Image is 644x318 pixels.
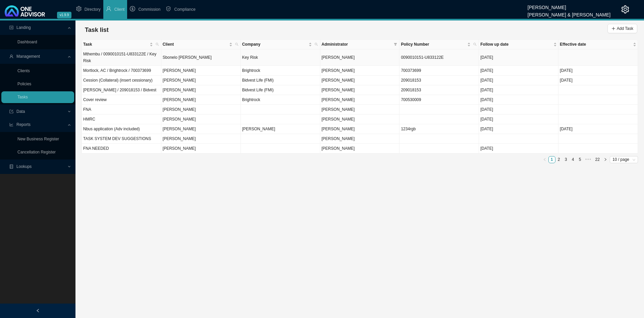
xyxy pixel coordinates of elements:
[528,9,610,16] div: [PERSON_NAME] & [PERSON_NAME]
[16,164,32,169] span: Lookups
[399,66,479,76] td: 700373699
[17,95,28,99] a: Tasks
[16,109,25,114] span: Data
[85,27,109,33] span: Task list
[570,156,577,163] li: 4
[154,40,160,49] span: search
[562,156,570,163] li: 3
[85,7,101,12] span: Directory
[399,40,479,49] th: Policy Number
[9,165,13,169] span: database
[156,43,159,46] span: search
[558,66,638,76] td: [DATE]
[16,54,40,59] span: Management
[161,85,241,95] td: [PERSON_NAME]
[130,6,135,11] span: dollar
[161,144,241,153] td: [PERSON_NAME]
[9,109,13,113] span: import
[610,156,638,163] div: Page Size
[549,156,555,163] a: 1
[161,105,241,115] td: [PERSON_NAME]
[161,95,241,105] td: [PERSON_NAME]
[82,49,161,66] td: Mthembu / 0090010151-U833122E / Key Risk
[479,76,558,85] td: [DATE]
[17,82,31,86] a: Policies
[584,156,593,163] li: Next 5 Pages
[315,43,318,46] span: search
[479,85,558,95] td: [DATE]
[394,43,397,46] span: filter
[161,134,241,144] td: [PERSON_NAME]
[82,115,161,124] td: HMRC
[399,85,479,95] td: 209018153
[83,41,148,48] span: Task
[604,158,607,161] span: right
[241,76,320,85] td: Bidvest Life (FMI)
[322,78,355,83] span: [PERSON_NAME]
[607,24,637,33] button: Add Task
[17,137,59,141] a: New Business Register
[161,124,241,134] td: [PERSON_NAME]
[241,49,320,66] td: Key Risk
[593,156,602,163] a: 22
[36,309,40,313] span: left
[17,150,56,154] a: Cancellation Register
[106,6,111,11] span: user
[322,97,355,102] span: [PERSON_NAME]
[602,156,609,163] li: Next Page
[322,55,355,60] span: [PERSON_NAME]
[161,76,241,85] td: [PERSON_NAME]
[401,41,466,48] span: Policy Number
[541,156,548,163] li: Previous Page
[399,124,479,134] td: 1234rgb
[479,49,558,66] td: [DATE]
[479,115,558,124] td: [DATE]
[584,156,593,163] span: •••
[82,66,161,76] td: Mortlock, AC / Brightrock / 700373699
[556,156,562,163] a: 2
[242,41,307,48] span: Company
[322,68,355,73] span: [PERSON_NAME]
[161,66,241,76] td: [PERSON_NAME]
[577,156,583,163] a: 5
[234,40,240,49] span: search
[138,7,160,12] span: Commission
[174,7,195,12] span: Compliance
[82,76,161,85] td: Cession (Collateral) (insert cessionary)
[163,41,228,48] span: Client
[528,2,610,9] div: [PERSON_NAME]
[473,43,477,46] span: search
[392,40,398,49] span: filter
[479,144,558,153] td: [DATE]
[399,49,479,66] td: 0090010151-U833122E
[241,95,320,105] td: Brightrock
[612,156,635,163] span: 10 / page
[235,43,238,46] span: search
[621,5,629,13] span: setting
[241,124,320,134] td: [PERSON_NAME]
[479,95,558,105] td: [DATE]
[479,66,558,76] td: [DATE]
[76,6,82,11] span: setting
[558,76,638,85] td: [DATE]
[16,122,31,127] span: Reports
[161,115,241,124] td: [PERSON_NAME]
[322,88,355,92] span: [PERSON_NAME]
[558,124,638,134] td: [DATE]
[57,12,71,18] span: v1.9.9
[82,40,161,49] th: Task
[82,85,161,95] td: [PERSON_NAME] / 209018153 / Bidvest
[313,40,319,49] span: search
[322,41,391,48] span: Administrator
[577,156,584,163] li: 5
[9,26,13,30] span: profile
[82,124,161,134] td: Nbus application (Adv included)
[161,40,241,49] th: Client
[548,156,555,163] li: 1
[9,54,13,58] span: user
[161,49,241,66] td: Sbonelo [PERSON_NAME]
[82,95,161,105] td: Cover review
[617,25,633,32] span: Add Task
[479,40,558,49] th: Follow up date
[602,156,609,163] button: right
